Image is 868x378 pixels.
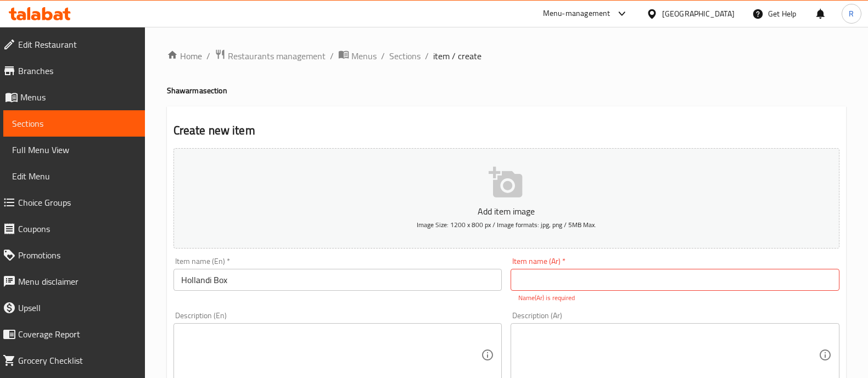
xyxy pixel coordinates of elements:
span: Sections [12,117,136,130]
nav: breadcrumb [167,49,846,63]
li: / [381,49,385,63]
span: Coverage Report [18,328,136,341]
p: Name(Ar) is required [518,293,832,303]
span: R [849,8,854,20]
span: item / create [433,49,481,63]
p: Add item image [191,205,822,218]
span: Restaurants management [228,49,326,63]
a: Sections [389,49,421,63]
a: Sections [3,110,145,137]
span: Image Size: 1200 x 800 px / Image formats: jpg, png / 5MB Max. [417,218,596,231]
h4: Shawarma section [167,85,846,96]
span: Grocery Checklist [18,354,136,367]
span: Full Menu View [12,143,136,156]
a: Restaurants management [215,49,326,63]
li: / [206,49,210,63]
span: Menus [20,91,136,104]
div: Menu-management [543,7,611,20]
a: Home [167,49,202,63]
h2: Create new item [173,122,839,139]
a: Menus [338,49,377,63]
li: / [425,49,429,63]
input: Enter name Ar [511,269,839,291]
a: Edit Menu [3,163,145,189]
span: Edit Restaurant [18,38,136,51]
span: Branches [18,64,136,77]
input: Enter name En [173,269,502,291]
span: Coupons [18,222,136,235]
a: Full Menu View [3,137,145,163]
li: / [330,49,334,63]
span: Choice Groups [18,196,136,209]
div: [GEOGRAPHIC_DATA] [662,8,735,20]
button: Add item imageImage Size: 1200 x 800 px / Image formats: jpg, png / 5MB Max. [173,148,839,249]
span: Promotions [18,249,136,262]
span: Menus [351,49,377,63]
span: Upsell [18,301,136,314]
span: Menu disclaimer [18,275,136,288]
span: Edit Menu [12,170,136,183]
